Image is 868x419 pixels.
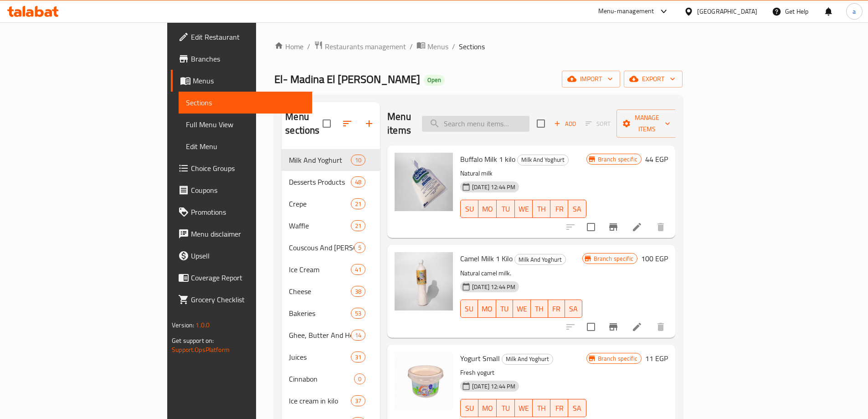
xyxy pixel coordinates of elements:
div: Waffle21 [282,215,380,237]
button: import [562,71,620,88]
span: Promotions [191,207,305,217]
span: Branch specific [594,354,641,363]
span: WE [519,202,529,216]
span: Ice Cream [289,264,351,275]
span: SA [572,202,582,216]
span: 53 [351,309,365,318]
div: Juices31 [282,346,380,368]
span: export [631,73,675,85]
button: TH [531,300,548,318]
a: Grocery Checklist [171,289,312,310]
div: items [351,308,365,319]
button: WE [515,200,533,218]
span: 14 [351,331,365,340]
span: Full Menu View [186,119,305,130]
div: Milk And Yoghurt [502,354,553,365]
img: Camel Milk 1 Kilo [395,252,453,310]
span: WE [519,402,529,415]
span: [DATE] 12:44 PM [468,382,519,391]
span: Waffle [289,220,351,231]
div: Desserts Products48 [282,171,380,193]
span: SU [464,302,474,316]
button: MO [478,399,497,417]
div: Cheese38 [282,280,380,302]
button: delete [650,316,672,338]
span: TH [536,402,547,415]
button: SU [460,300,478,318]
a: Menus [416,41,448,52]
span: Restaurants management [325,41,406,52]
button: Branch-specific-item [602,216,624,238]
span: 31 [351,353,365,362]
span: 38 [351,287,365,296]
div: Couscous And [PERSON_NAME]5 [282,237,380,259]
span: Coverage Report [191,272,305,283]
span: WE [517,302,527,316]
span: Get support on: [172,335,214,347]
img: Buffalo Milk 1 kilo [395,153,453,211]
span: Select to update [581,217,601,237]
span: 37 [351,397,365,405]
span: Edit Restaurant [191,31,305,42]
button: WE [513,300,531,318]
span: SA [569,302,579,316]
span: 5 [354,243,365,252]
button: WE [515,399,533,417]
p: Natural camel milk. [460,268,582,279]
a: Edit menu item [632,222,642,233]
h6: 100 EGP [641,252,668,265]
span: a [853,6,856,16]
div: items [351,395,365,406]
span: Version: [172,319,194,331]
div: Bakeries [289,308,351,319]
span: SU [464,202,475,216]
div: Ice cream in kilo37 [282,390,380,412]
a: Menus [171,70,312,92]
span: TU [500,402,511,415]
span: Select section [531,114,550,133]
li: / [410,41,413,52]
h2: Menu items [387,110,411,137]
a: Upsell [171,245,312,267]
span: import [569,73,613,85]
span: [DATE] 12:44 PM [468,183,519,191]
span: MO [482,302,493,316]
div: Cheese [289,286,351,297]
nav: breadcrumb [274,41,683,52]
span: Branch specific [594,155,641,164]
h6: 44 EGP [645,153,668,166]
span: Ice cream in kilo [289,395,351,406]
span: Cinnabon [289,373,354,384]
span: Milk And Yoghurt [518,155,568,165]
span: Desserts Products [289,176,351,187]
div: Open [424,75,445,86]
h6: 11 EGP [645,352,668,365]
button: MO [478,300,496,318]
button: MO [478,200,497,218]
li: / [452,41,455,52]
a: Restaurants management [314,41,406,52]
div: Ghee, Butter And Honey [289,330,351,341]
span: FR [552,302,562,316]
span: MO [482,402,493,415]
button: TU [497,200,514,218]
div: items [351,286,365,297]
span: 1.0.0 [195,319,210,331]
div: Cinnabon0 [282,368,380,390]
button: SU [460,200,478,218]
span: 10 [351,156,365,165]
span: 41 [351,265,365,274]
span: Yogurt Small [460,352,500,365]
span: Milk And Yoghurt [289,155,351,166]
span: Grocery Checklist [191,294,305,305]
a: Coupons [171,179,312,201]
span: Upsell [191,250,305,261]
span: Crepe [289,198,351,209]
button: Manage items [616,109,678,138]
a: Choice Groups [171,157,312,179]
